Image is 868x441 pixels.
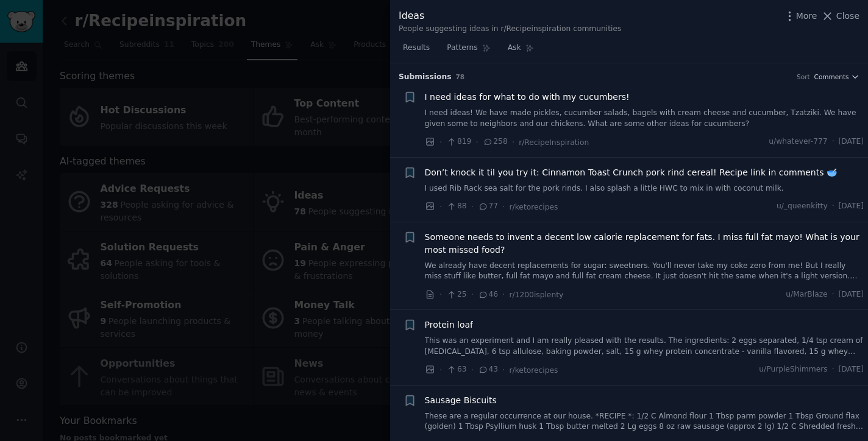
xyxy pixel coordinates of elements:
span: [DATE] [839,136,864,147]
div: Sort [797,72,810,81]
span: 77 [478,201,498,212]
span: Ask [508,43,521,54]
span: · [439,288,442,301]
span: r/ketorecipes [510,203,558,211]
div: People suggesting ideas in r/Recipeinspiration communities [399,24,621,35]
span: · [471,288,474,301]
span: 43 [478,364,498,375]
a: Someone needs to invent a decent low calorie replacement for fats. I miss full fat mayo! What is ... [425,231,864,256]
span: · [439,200,442,213]
span: · [502,364,505,376]
span: [DATE] [839,201,864,212]
span: [DATE] [839,364,864,375]
span: 46 [478,289,498,300]
a: I need ideas! We have made pickles, cucumber salads, bagels with cream cheese and cucumber, Tzatz... [425,108,864,129]
span: u/PurpleShimmers [759,364,827,375]
span: r/1200isplenty [510,291,564,299]
span: 78 [456,73,465,80]
button: Comments [814,72,859,81]
span: Comments [814,72,849,81]
span: · [832,364,834,375]
span: 25 [446,289,466,300]
span: Submission s [399,72,452,83]
span: 88 [446,201,466,212]
span: r/ketorecipes [510,366,558,375]
span: u/whatever-777 [769,136,827,147]
span: [DATE] [839,289,864,300]
span: · [475,136,478,149]
span: 258 [483,136,508,147]
a: I need ideas for what to do with my cucumbers! [425,91,630,104]
a: Sausage Biscuits [425,394,497,407]
span: 819 [446,136,471,147]
button: Close [821,10,859,23]
span: Results [403,43,430,54]
span: Close [836,10,859,23]
button: More [783,10,817,23]
span: · [471,200,474,213]
span: · [832,201,834,212]
a: Ask [503,38,538,63]
div: Ideas [399,9,621,24]
a: Patterns [443,38,494,63]
span: · [439,364,442,376]
a: I used Rib Rack sea salt for the pork rinds. I also splash a little HWC to mix in with coconut milk. [425,183,864,194]
span: 63 [446,364,466,375]
span: Patterns [447,43,477,54]
span: u/_queenkitty [777,201,828,212]
a: Don’t knock it til you try it: Cinnamon Toast Crunch pork rind cereal! Recipe link in comments 🥣 [425,166,837,179]
span: · [502,200,505,213]
span: · [439,136,442,149]
a: We already have decent replacements for sugar: sweetners. You'll never take my coke zero from me!... [425,261,864,282]
span: · [502,288,505,301]
span: · [832,289,834,300]
span: · [512,136,514,149]
a: Results [399,38,434,63]
span: · [832,136,834,147]
a: This was an experiment and I am really pleased with the results. The ingredients: 2 eggs separate... [425,336,864,357]
span: More [796,10,817,23]
span: r/RecipeInspiration [519,138,589,147]
a: These are a regular occurrence at our house. *RECIPE *: 1/2 C Almond flour 1 Tbsp parm powder 1 T... [425,411,864,432]
span: u/MarBlaze [786,289,827,300]
a: Protein loaf [425,319,474,331]
span: · [471,364,474,376]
